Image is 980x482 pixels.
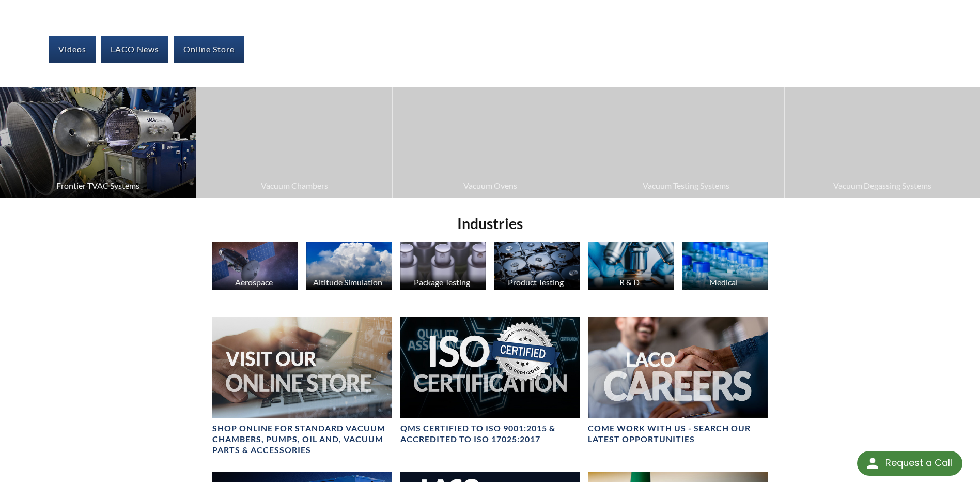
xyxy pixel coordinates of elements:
div: Medical [680,277,767,287]
span: Vacuum Degassing Systems [790,179,975,192]
a: Package Testing Perfume Bottles image [400,242,486,292]
img: Satellite image [212,242,298,290]
a: Vacuum Ovens [393,87,588,197]
img: Medication Bottles image [682,242,768,290]
a: Vacuum Chambers [196,87,392,197]
img: Altitude Simulation, Clouds [306,242,392,290]
img: round button [864,455,881,472]
img: Perfume Bottles image [400,242,486,290]
a: Vacuum Degassing Systems [785,87,980,197]
span: Vacuum Chambers [201,179,386,192]
img: Microscope image [588,242,674,290]
a: Medical Medication Bottles image [682,242,768,292]
div: R & D [586,277,673,287]
div: Request a Call [857,451,962,476]
h4: SHOP ONLINE FOR STANDARD VACUUM CHAMBERS, PUMPS, OIL AND, VACUUM PARTS & ACCESSORIES [212,423,392,455]
a: Header for LACO Careers OpportunitiesCOME WORK WITH US - SEARCH OUR LATEST OPPORTUNITIES [588,317,767,445]
a: ISO Certification headerQMS CERTIFIED to ISO 9001:2015 & Accredited to ISO 17025:2017 [400,317,580,445]
a: Product Testing Hard Drives image [494,242,580,292]
a: Altitude Simulation Altitude Simulation, Clouds [306,242,392,292]
img: Hard Drives image [494,242,580,290]
h4: COME WORK WITH US - SEARCH OUR LATEST OPPORTUNITIES [588,423,767,445]
a: R & D Microscope image [588,242,674,292]
a: Vacuum Testing Systems [588,87,784,197]
div: Package Testing [399,277,485,287]
h2: Industries [208,214,771,233]
a: Visit Our Online Store headerSHOP ONLINE FOR STANDARD VACUUM CHAMBERS, PUMPS, OIL AND, VACUUM PAR... [212,317,392,456]
a: LACO News [101,36,168,62]
a: Videos [49,36,96,62]
div: Aerospace [211,277,297,287]
span: Vacuum Ovens [398,179,583,192]
div: Product Testing [492,277,579,287]
h4: QMS CERTIFIED to ISO 9001:2015 & Accredited to ISO 17025:2017 [400,423,580,445]
a: Aerospace Satellite image [212,242,298,292]
a: Online Store [174,36,244,62]
span: Frontier TVAC Systems [5,179,191,192]
div: Request a Call [885,451,952,475]
span: Vacuum Testing Systems [594,179,779,192]
div: Altitude Simulation [305,277,391,287]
